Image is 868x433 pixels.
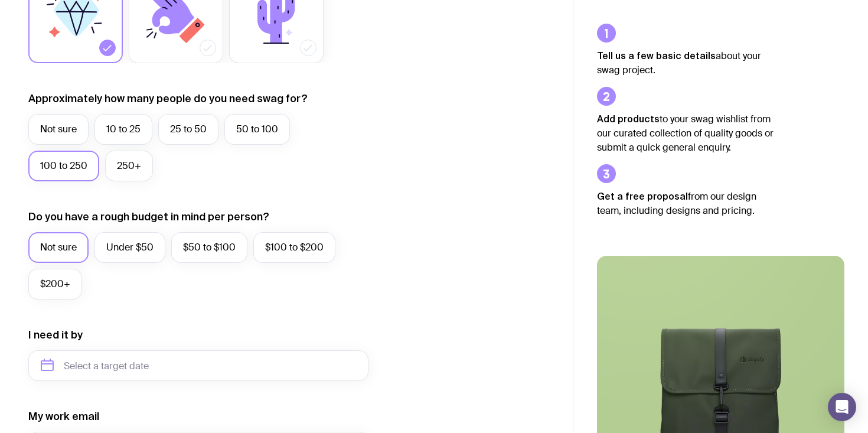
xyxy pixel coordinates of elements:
[105,151,153,181] label: 250+
[28,328,83,342] label: I need it by
[597,189,774,218] p: from our design team, including designs and pricing.
[28,269,82,299] label: $200+
[28,350,368,381] input: Select a target date
[597,50,716,61] strong: Tell us a few basic details
[828,393,856,421] div: Open Intercom Messenger
[224,114,290,145] label: 50 to 100
[28,210,269,224] label: Do you have a rough budget in mind per person?
[171,232,247,263] label: $50 to $100
[597,191,688,201] strong: Get a free proposal
[28,114,89,145] label: Not sure
[94,232,165,263] label: Under $50
[597,48,774,77] p: about your swag project.
[28,232,89,263] label: Not sure
[253,232,335,263] label: $100 to $200
[94,114,152,145] label: 10 to 25
[597,112,774,155] p: to your swag wishlist from our curated collection of quality goods or submit a quick general enqu...
[597,113,660,124] strong: Add products
[158,114,218,145] label: 25 to 50
[28,151,99,181] label: 100 to 250
[28,92,308,106] label: Approximately how many people do you need swag for?
[28,409,99,424] label: My work email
